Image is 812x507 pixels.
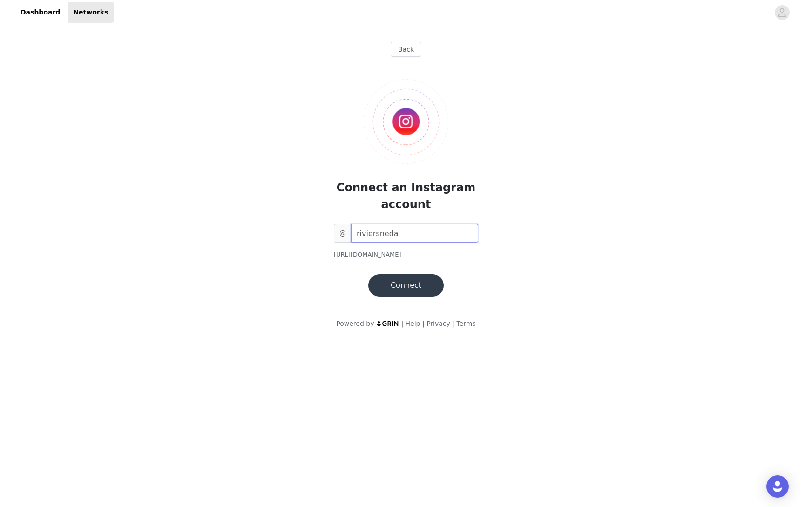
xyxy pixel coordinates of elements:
[337,181,475,211] span: Connect an Instagram account
[778,5,786,20] div: avatar
[401,320,404,327] span: |
[15,2,66,23] a: Dashboard
[68,2,114,23] a: Networks
[368,274,444,297] button: Connect
[766,475,789,498] div: Open Intercom Messenger
[334,224,351,243] span: @
[406,320,420,327] a: Help
[376,320,399,326] img: logo
[456,320,475,327] a: Terms
[391,42,421,57] button: Back
[426,320,450,327] a: Privacy
[334,250,478,259] div: [URL][DOMAIN_NAME]
[351,224,478,243] input: Enter your Instagram username
[336,320,374,327] span: Powered by
[452,320,454,327] span: |
[364,79,449,164] img: Logo
[422,320,425,327] span: |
